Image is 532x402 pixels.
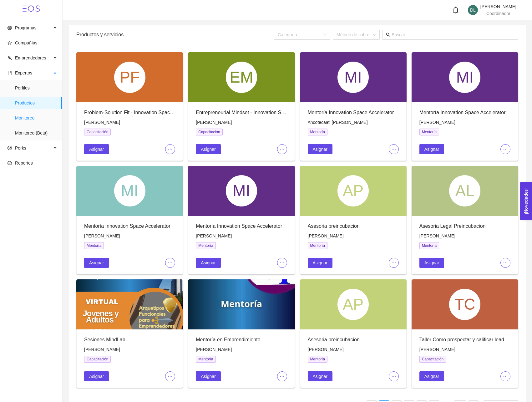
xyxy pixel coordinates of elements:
[84,129,111,135] span: Capacitación
[15,112,57,124] span: Monitoreo
[313,146,327,153] span: Asignar
[277,371,287,381] button: ellipsis
[313,373,327,380] span: Asignar
[308,371,332,381] button: Asignar
[419,356,446,363] span: Capacitación
[196,222,287,230] div: Mentoría Innovation Space Accelerator
[15,145,26,150] span: Perks
[8,41,12,45] span: star
[389,260,398,265] span: ellipsis
[419,120,455,125] span: [PERSON_NAME]
[84,233,120,238] span: [PERSON_NAME]
[389,371,399,381] button: ellipsis
[308,120,368,125] span: Ahcotecaatl [PERSON_NAME]
[277,144,287,154] button: ellipsis
[114,175,145,206] div: MI
[196,109,287,116] div: Entrepreneurial Mindset - Innovation Space Accelerator
[501,147,510,152] span: ellipsis
[196,347,232,352] span: [PERSON_NAME]
[84,336,175,343] div: Sesiones MindLab
[15,25,36,30] span: Programas
[165,260,175,265] span: ellipsis
[500,144,510,154] button: ellipsis
[15,82,57,94] span: Perfiles
[84,109,175,116] div: Problem-Solution Fit - Innovation Space Accelerator
[84,222,175,230] div: Mentoría Innovation Space Accelerator
[196,356,215,363] span: Mentoría
[308,144,332,154] button: Asignar
[196,144,220,154] button: Asignar
[8,71,12,75] span: book
[424,259,439,266] span: Asignar
[386,33,390,37] span: search
[389,147,398,152] span: ellipsis
[84,242,104,249] span: Mentoría
[277,260,287,265] span: ellipsis
[8,26,12,30] span: global
[201,373,215,380] span: Asignar
[76,26,274,43] div: Productos y servicios
[480,4,516,9] span: [PERSON_NAME]
[277,374,287,379] span: ellipsis
[277,258,287,268] button: ellipsis
[277,147,287,152] span: ellipsis
[337,62,369,93] div: MI
[419,233,455,238] span: [PERSON_NAME]
[8,56,12,60] span: team
[165,258,175,268] button: ellipsis
[196,233,232,238] span: [PERSON_NAME]
[419,144,444,154] button: Asignar
[308,258,332,268] button: Asignar
[419,347,455,352] span: [PERSON_NAME]
[308,336,399,343] div: Asesoria preincubacion
[226,62,257,93] div: EM
[15,70,32,75] span: Expertos
[84,258,109,268] button: Asignar
[389,374,398,379] span: ellipsis
[196,371,220,381] button: Asignar
[84,356,111,363] span: Capacitación
[449,175,480,206] div: AL
[419,222,510,230] div: Asesoria Legal Preincubacion
[392,31,514,38] input: Buscar
[226,175,257,206] div: MI
[196,129,222,135] span: Capacitación
[449,62,480,93] div: MI
[196,258,220,268] button: Asignar
[196,336,287,343] div: Mentoría en Emprendimiento
[424,373,439,380] span: Asignar
[520,182,532,220] button: Open Feedback Widget
[308,347,344,352] span: [PERSON_NAME]
[84,347,120,352] span: [PERSON_NAME]
[84,144,109,154] button: Asignar
[337,289,369,320] div: AP
[114,62,145,93] div: PF
[486,11,510,16] span: Coordinador
[452,7,459,13] span: bell
[8,146,12,150] span: smile
[419,371,444,381] button: Asignar
[501,374,510,379] span: ellipsis
[165,144,175,154] button: ellipsis
[165,374,175,379] span: ellipsis
[165,371,175,381] button: ellipsis
[500,258,510,268] button: ellipsis
[8,161,12,165] span: dashboard
[84,371,109,381] button: Asignar
[424,146,439,153] span: Asignar
[15,55,46,60] span: Emprendedores
[419,258,444,268] button: Asignar
[308,222,399,230] div: Asesoria preincubacion
[201,146,215,153] span: Asignar
[15,40,38,45] span: Compañías
[89,146,104,153] span: Asignar
[337,175,369,206] div: AP
[308,129,327,135] span: Mentoría
[500,371,510,381] button: ellipsis
[201,259,215,266] span: Asignar
[308,242,327,249] span: Mentoría
[308,233,344,238] span: [PERSON_NAME]
[389,144,399,154] button: ellipsis
[449,289,480,320] div: TC
[501,260,510,265] span: ellipsis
